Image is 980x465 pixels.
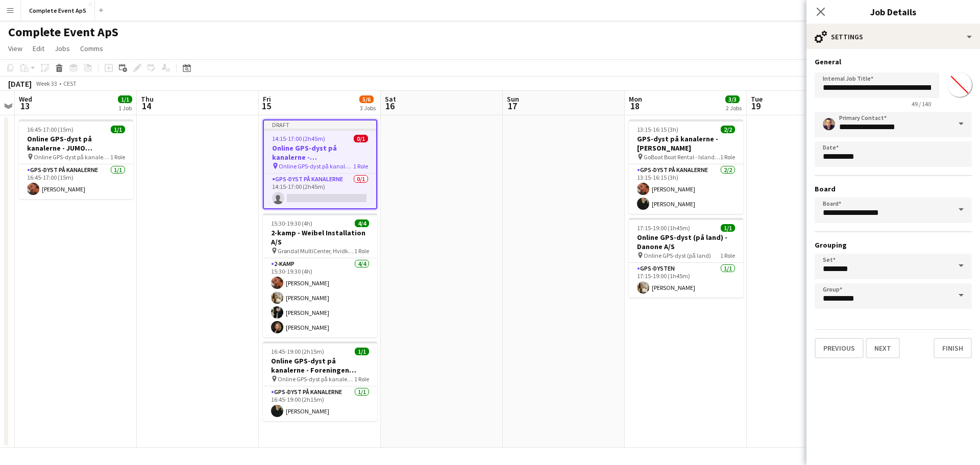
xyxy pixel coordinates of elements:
span: Jobs [55,44,70,53]
div: Draft [264,120,376,129]
span: 1 Role [354,375,369,383]
app-card-role: GPS-dysten1/117:15-19:00 (1h45m)[PERSON_NAME] [629,263,743,298]
span: Edit [33,44,44,53]
span: 5/6 [359,95,374,103]
span: 14:15-17:00 (2h45m) [272,135,325,142]
button: Complete Event ApS [21,1,95,20]
span: 19 [749,100,763,112]
span: 16:45-19:00 (2h15m) [271,348,324,355]
span: GoBoat Boat Rental - Islands [GEOGRAPHIC_DATA], [GEOGRAPHIC_DATA], [GEOGRAPHIC_DATA], [GEOGRAPHIC... [644,153,720,161]
span: 17:15-19:00 (1h45m) [637,224,690,232]
span: 16 [383,100,396,112]
a: Jobs [51,42,74,55]
span: 17 [505,100,519,112]
h3: Online GPS-dyst på kanalerne - JUMO [GEOGRAPHIC_DATA] A/S [19,134,133,153]
span: Sun [507,94,519,104]
span: 18 [627,100,642,112]
span: 15 [261,100,271,112]
span: 1 Role [720,252,735,259]
span: 15:30-19:30 (4h) [271,219,312,227]
span: 0/1 [354,135,368,142]
app-job-card: 16:45-19:00 (2h15m)1/1Online GPS-dyst på kanalerne - Foreningen BLOXHUB Online GPS-dyst på kanale... [263,341,377,421]
app-card-role: GPS-dyst på kanalerne1/116:45-17:00 (15m)[PERSON_NAME] [19,164,133,199]
span: Sat [385,94,396,104]
span: Mon [629,94,642,104]
h1: Complete Event ApS [8,25,118,40]
span: 2/2 [721,126,735,133]
div: 1 Job [118,104,132,112]
app-job-card: 16:45-17:00 (15m)1/1Online GPS-dyst på kanalerne - JUMO [GEOGRAPHIC_DATA] A/S Online GPS-dyst på ... [19,119,133,199]
span: 1/1 [118,95,132,103]
h3: Job Details [806,5,980,18]
button: Next [866,338,900,358]
button: Previous [815,338,864,358]
span: Fri [263,94,271,104]
span: 3/3 [725,95,740,103]
span: Online GPS-dyst på kanalerne [279,162,353,170]
span: Online GPS-dyst på kanalerne [34,153,110,161]
h3: Grouping [815,240,972,250]
a: View [4,42,27,55]
app-job-card: 15:30-19:30 (4h)4/42-kamp - Weibel Installation A/S Grøndal MultiCenter, Hvidkildevej, [GEOGRAPHI... [263,213,377,337]
a: Comms [76,42,107,55]
span: Comms [80,44,103,53]
div: Settings [806,25,980,49]
span: 13 [17,100,32,112]
div: [DATE] [8,79,32,89]
span: Grøndal MultiCenter, Hvidkildevej, [GEOGRAPHIC_DATA], [GEOGRAPHIC_DATA] [278,247,354,255]
h3: Board [815,184,972,193]
span: Thu [141,94,154,104]
app-job-card: 17:15-19:00 (1h45m)1/1Online GPS-dyst (på land) - Danone A/S Online GPS-dyst (på land)1 RoleGPS-d... [629,218,743,298]
app-card-role: GPS-dyst på kanalerne1/116:45-19:00 (2h15m)[PERSON_NAME] [263,386,377,421]
span: Tue [751,94,763,104]
span: 1/1 [355,348,369,355]
span: 13:15-16:15 (3h) [637,126,678,133]
h3: Online GPS-dyst på kanalerne - Foreningen BLOXHUB [263,356,377,375]
div: 2 Jobs [726,104,742,112]
app-card-role: GPS-dyst på kanalerne0/114:15-17:00 (2h45m) [264,174,376,208]
app-card-role: GPS-dyst på kanalerne2/213:15-16:15 (3h)[PERSON_NAME][PERSON_NAME] [629,164,743,214]
span: 49 / 140 [903,100,939,108]
span: Wed [19,94,32,104]
app-job-card: Draft14:15-17:00 (2h45m)0/1Online GPS-dyst på kanalerne - [GEOGRAPHIC_DATA] Online GPS-dyst på ka... [263,119,377,209]
app-job-card: 13:15-16:15 (3h)2/2GPS-dyst på kanalerne - [PERSON_NAME] GoBoat Boat Rental - Islands [GEOGRAPHIC... [629,119,743,214]
h3: General [815,57,972,66]
div: 3 Jobs [360,104,376,112]
span: 1 Role [720,153,735,161]
span: Online GPS-dyst (på land) [644,252,711,259]
span: 14 [139,100,154,112]
span: 1 Role [354,247,369,255]
h3: Online GPS-dyst på kanalerne - [GEOGRAPHIC_DATA] [264,143,376,162]
span: View [8,44,22,53]
button: Finish [934,338,972,358]
span: 4/4 [355,219,369,227]
span: 1 Role [110,153,125,161]
span: 1/1 [721,224,735,232]
span: 16:45-17:00 (15m) [27,126,73,133]
h3: 2-kamp - Weibel Installation A/S [263,228,377,247]
h3: GPS-dyst på kanalerne - [PERSON_NAME] [629,134,743,153]
a: Edit [29,42,48,55]
span: Week 33 [34,80,59,87]
app-card-role: 2-kamp4/415:30-19:30 (4h)[PERSON_NAME][PERSON_NAME][PERSON_NAME][PERSON_NAME] [263,258,377,337]
h3: Online GPS-dyst (på land) - Danone A/S [629,233,743,251]
div: CEST [63,80,77,87]
span: Online GPS-dyst på kanalerne [278,375,354,383]
span: 1/1 [111,126,125,133]
span: 1 Role [353,162,368,170]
